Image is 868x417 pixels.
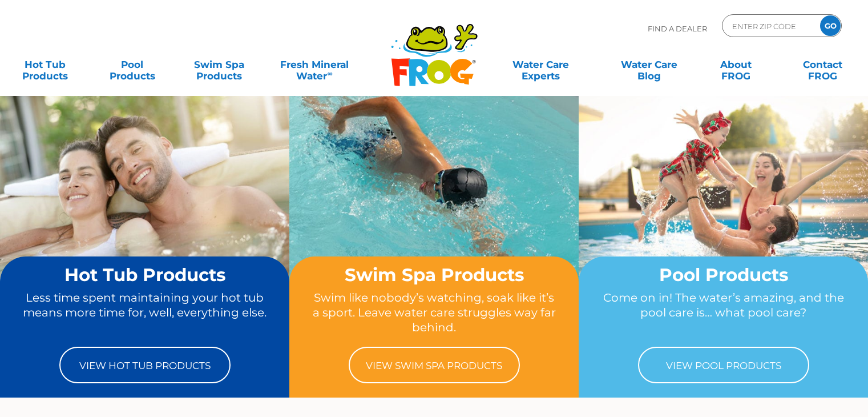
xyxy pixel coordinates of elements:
[789,53,857,76] a: ContactFROG
[22,290,268,335] p: Less time spent maintaining your hot tub means more time for, well, everything else.
[820,15,841,36] input: GO
[272,53,357,76] a: Fresh MineralWater∞
[638,347,809,383] a: View Pool Products
[731,18,808,34] input: Zip Code Form
[289,95,579,312] img: home-banner-swim-spa-short
[486,53,596,76] a: Water CareExperts
[600,265,846,284] h2: Pool Products
[98,53,165,76] a: PoolProducts
[648,14,707,43] p: Find A Dealer
[59,347,231,383] a: View Hot Tub Products
[185,53,253,76] a: Swim SpaProducts
[349,347,520,383] a: View Swim Spa Products
[702,53,769,76] a: AboutFROG
[579,95,868,312] img: home-banner-pool-short
[11,53,79,76] a: Hot TubProducts
[327,69,332,78] sup: ∞
[615,53,683,76] a: Water CareBlog
[600,290,846,335] p: Come on in! The water’s amazing, and the pool care is… what pool care?
[311,290,557,335] p: Swim like nobody’s watching, soak like it’s a sport. Leave water care struggles way far behind.
[311,265,557,284] h2: Swim Spa Products
[22,265,268,284] h2: Hot Tub Products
